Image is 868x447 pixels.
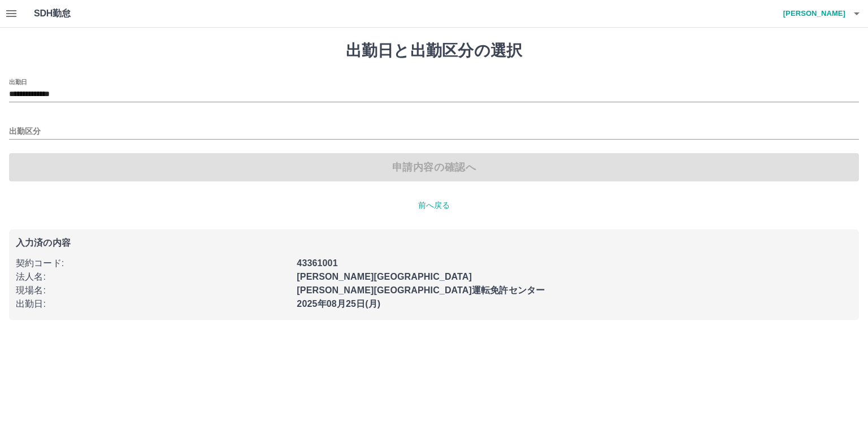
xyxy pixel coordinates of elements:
[297,258,337,268] b: 43361001
[9,77,27,86] label: 出勤日
[16,257,290,270] p: 契約コード :
[16,238,852,248] p: 入力済の内容
[16,284,290,297] p: 現場名 :
[297,272,472,281] b: [PERSON_NAME][GEOGRAPHIC_DATA]
[297,299,380,309] b: 2025年08月25日(月)
[9,199,859,211] p: 前へ戻る
[16,270,290,284] p: 法人名 :
[9,41,859,60] h1: 出勤日と出勤区分の選択
[297,285,545,295] b: [PERSON_NAME][GEOGRAPHIC_DATA]運転免許センター
[16,297,290,311] p: 出勤日 :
